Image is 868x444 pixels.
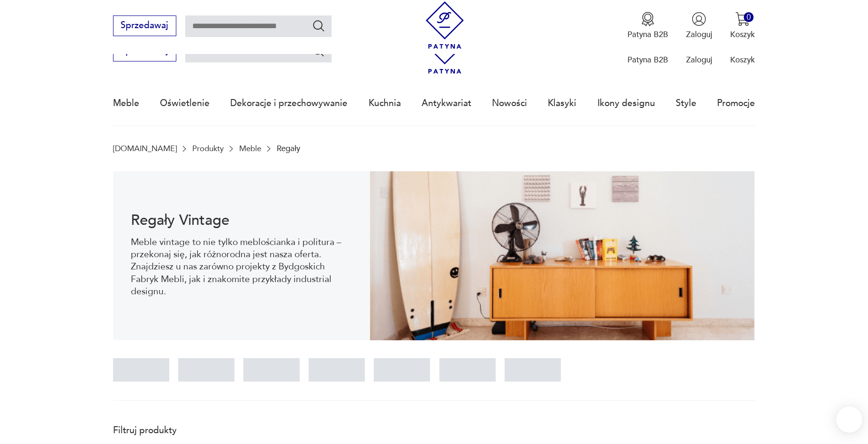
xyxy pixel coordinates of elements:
a: [DOMAIN_NAME] [113,144,177,153]
p: Koszyk [730,29,755,40]
a: Oświetlenie [160,82,210,125]
a: Meble [239,144,261,153]
iframe: Smartsupp widget button [836,406,862,433]
p: Meble vintage to nie tylko meblościanka i politura – przekonaj się, jak różnorodna jest nasza ofe... [131,236,352,298]
p: Filtruj produkty [113,424,251,436]
button: Sprzedawaj [113,15,176,36]
a: Nowości [492,82,527,125]
a: Promocje [717,82,755,125]
a: Ikona medaluPatyna B2B [627,12,668,40]
button: 0Koszyk [730,12,755,40]
a: Antykwariat [422,82,471,125]
button: Szukaj [312,19,325,32]
div: 0 [744,12,754,22]
p: Patyna B2B [627,29,668,40]
button: Zaloguj [686,12,712,40]
button: Szukaj [312,44,325,58]
a: Kuchnia [369,82,401,125]
img: Patyna - sklep z meblami i dekoracjami vintage [421,1,468,49]
a: Meble [113,82,139,125]
p: Koszyk [730,54,755,65]
a: Sprzedawaj [113,48,176,55]
p: Regały [277,144,300,153]
p: Zaloguj [686,29,712,40]
button: Patyna B2B [627,12,668,40]
a: Style [676,82,696,125]
a: Produkty [192,144,224,153]
img: dff48e7735fce9207bfd6a1aaa639af4.png [370,171,755,340]
a: Sprzedawaj [113,23,176,30]
img: Ikonka użytkownika [692,12,706,26]
h1: Regały Vintage [131,214,352,227]
img: Ikona medalu [641,12,655,26]
a: Klasyki [548,82,576,125]
img: Ikona koszyka [735,12,750,26]
p: Zaloguj [686,54,712,65]
a: Dekoracje i przechowywanie [230,82,347,125]
p: Patyna B2B [627,54,668,65]
a: Ikony designu [597,82,655,125]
